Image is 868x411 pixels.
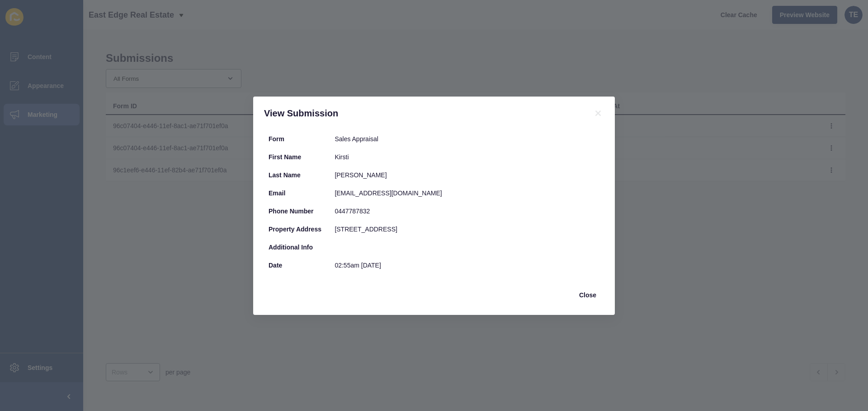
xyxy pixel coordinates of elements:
[264,107,581,119] h1: View Submission
[269,153,301,161] b: First Name
[269,226,321,233] b: Property Address
[335,225,599,234] div: [STREET_ADDRESS]
[269,244,313,251] b: Additional Info
[335,207,599,216] div: 0447787832
[335,134,599,143] div: Sales Appraisal
[335,171,599,180] div: [PERSON_NAME]
[579,291,596,300] span: Close
[335,189,599,198] div: [EMAIL_ADDRESS][DOMAIN_NAME]
[335,152,599,162] div: Kirsti
[269,171,301,179] b: Last Name
[269,262,282,269] b: Date
[269,135,284,143] b: Form
[335,262,381,269] time: 02:55am [DATE]
[269,208,314,215] b: Phone Number
[269,189,285,197] b: Email
[571,286,604,304] button: Close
